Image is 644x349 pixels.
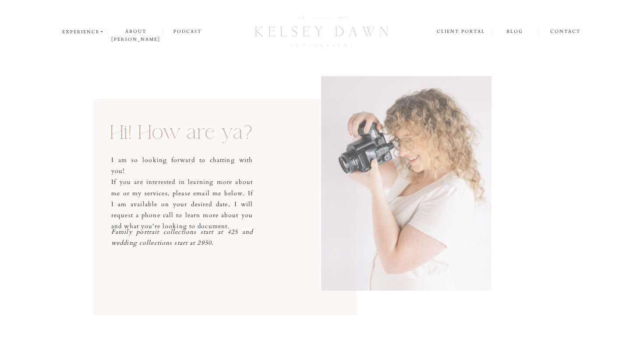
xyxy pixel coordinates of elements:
a: podcast [163,28,212,36]
a: blog [491,28,538,36]
p: I am so looking forward to chatting with you! If you are interested in learning more about me or ... [111,155,253,221]
a: experience [62,28,105,36]
i: Family portrait collections start at 425 and wedding collections start at 2950. [111,228,253,247]
a: about [PERSON_NAME] [108,28,163,36]
a: contact [550,28,581,36]
h1: Hi! How are ya? [110,123,255,151]
a: client portal [437,28,486,37]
